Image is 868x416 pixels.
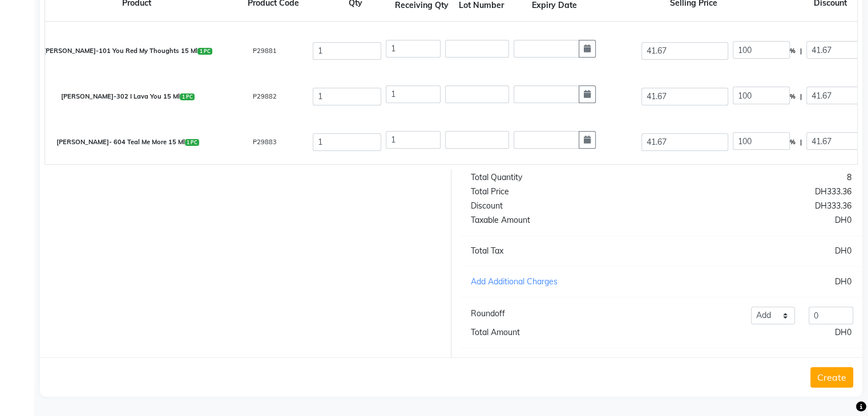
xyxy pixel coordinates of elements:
[661,214,860,226] div: DH0
[800,42,802,60] span: |
[462,276,661,288] div: Add Additional Charges
[800,87,802,106] span: |
[790,133,796,152] span: %
[219,39,310,63] div: P29881
[462,172,661,183] div: Total Quantity
[661,200,860,212] div: DH333.36
[37,130,219,154] div: [PERSON_NAME]- 604 Teal Me More 15 Ml
[790,87,796,106] span: %
[219,85,310,108] div: P29882
[790,42,796,60] span: %
[661,186,860,198] div: DH333.36
[800,133,802,152] span: |
[462,214,661,226] div: Taxable Amount
[810,367,853,388] button: Create
[471,308,505,320] div: Roundoff
[37,39,219,63] div: [PERSON_NAME]-101 You Red My Thoughts 15 Ml
[462,327,661,338] div: Total Amount
[180,93,195,100] span: 1 PC
[37,85,219,108] div: [PERSON_NAME]-302 I Lava You 15 Ml
[661,327,860,338] div: DH0
[219,130,310,154] div: P29883
[661,245,860,257] div: DH0
[661,276,860,288] div: DH0
[462,186,661,198] div: Total Price
[462,245,661,257] div: Total Tax
[661,172,860,183] div: 8
[462,200,661,212] div: Discount
[185,139,200,146] span: 1 PC
[197,48,212,55] span: 1 PC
